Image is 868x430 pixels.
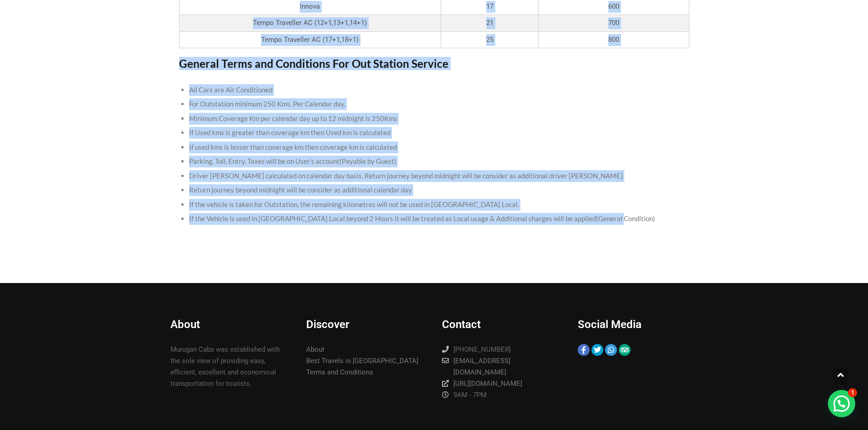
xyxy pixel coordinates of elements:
[828,390,855,417] div: 💬 Need help? Open chat
[442,378,561,390] a: [URL][DOMAIN_NAME]
[578,318,642,331] span: Social Media
[170,345,280,388] span: Murugan Cabs was established with the sole view of providing easy, efficient, excellent and econo...
[539,31,689,48] td: 800
[442,390,561,401] div: 9AM - 7PM
[539,15,689,32] td: 700
[442,344,561,355] div: [PHONE_NUMBER]
[189,183,679,197] li: Return journey beyond midnight will be consider as additional calendar day
[441,31,539,48] td: 25
[189,97,679,111] li: For Outstation minimum 250 Kms. Per Calendar day.
[170,318,200,331] span: About
[619,344,631,356] a: TripAdvisor
[179,31,441,48] td: Tempo Traveller AC (17+1,18+1)
[591,344,603,356] a: Twitter
[189,212,679,226] li: If the Vehicle is used in [GEOGRAPHIC_DATA] Local beyond 2 Hours it will be treated as Local usag...
[605,344,617,356] a: Whatsapp
[306,344,426,355] a: About
[179,15,441,32] td: Tempo Traveller AC (12+1,13+1,14+1)
[442,355,561,378] a: [EMAIL_ADDRESS][DOMAIN_NAME]
[306,318,349,331] span: Discover
[189,83,679,97] li: All Cars are Air Conditioned
[189,154,679,169] li: Parking, Toll, Entry, Taxes will be on User’s account(Payable by Guest)
[578,344,590,356] a: Facebook
[442,318,481,331] span: Contact
[189,111,679,126] li: Minimum Coverage Km per calendar day up to 12 midnight is 250Kms
[306,355,426,367] a: Best Travels in [GEOGRAPHIC_DATA]
[189,126,679,140] li: If Used kms is greater than coverage km then Used km is calculated
[189,197,679,212] li: If the vehicle is taken for Outstation, the remaining kilometres will not be used in [GEOGRAPHIC_...
[189,169,679,183] li: Driver [PERSON_NAME] calculated on calendar day basis, Return journey beyond midnight will be con...
[189,140,679,155] li: If used kms is lesser than coverage km then coverage km is calculated
[441,15,539,32] td: 21
[306,367,426,378] a: Terms and Conditions
[179,57,689,70] h3: General Terms and Conditions For Out Station Service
